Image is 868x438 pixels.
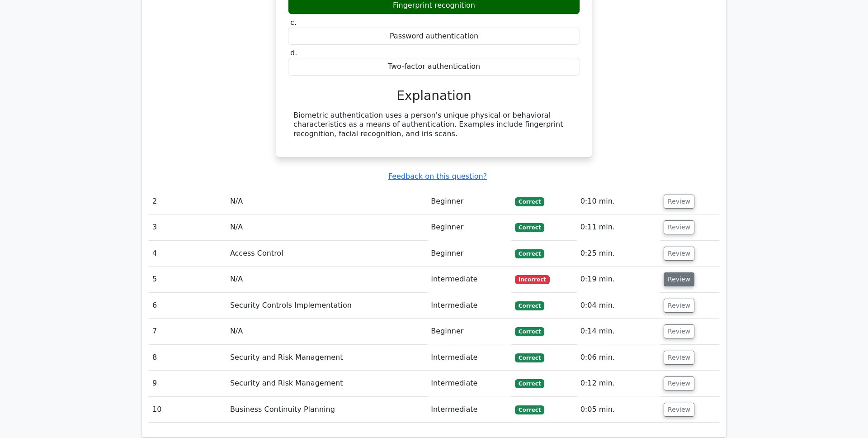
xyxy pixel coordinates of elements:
[577,214,660,240] td: 0:11 min.
[226,397,427,423] td: Business Continuity Planning
[515,275,550,284] span: Incorrect
[149,319,226,344] td: 7
[226,293,427,319] td: Security Controls Implementation
[288,58,580,76] div: Two-factor authentication
[388,172,487,181] a: Feedback on this question?
[149,267,226,292] td: 5
[290,18,297,27] span: c.
[149,189,226,214] td: 2
[427,319,511,344] td: Beginner
[226,214,427,240] td: N/A
[577,293,660,319] td: 0:04 min.
[515,301,544,310] span: Correct
[515,197,544,206] span: Correct
[664,195,694,209] button: Review
[577,345,660,371] td: 0:06 min.
[664,247,694,261] button: Review
[577,189,660,214] td: 0:10 min.
[290,48,297,57] span: d.
[226,267,427,292] td: N/A
[515,405,544,414] span: Correct
[577,371,660,396] td: 0:12 min.
[577,319,660,344] td: 0:14 min.
[427,241,511,267] td: Beginner
[664,376,694,390] button: Review
[515,379,544,388] span: Correct
[149,241,226,267] td: 4
[664,324,694,338] button: Review
[288,28,580,45] div: Password authentication
[427,214,511,240] td: Beginner
[226,371,427,396] td: Security and Risk Management
[427,371,511,396] td: Intermediate
[149,214,226,240] td: 3
[427,189,511,214] td: Beginner
[427,397,511,423] td: Intermediate
[149,345,226,371] td: 8
[149,371,226,396] td: 9
[515,353,544,362] span: Correct
[226,189,427,214] td: N/A
[427,267,511,292] td: Intermediate
[226,319,427,344] td: N/A
[515,327,544,336] span: Correct
[427,345,511,371] td: Intermediate
[664,220,694,234] button: Review
[149,293,226,319] td: 6
[226,241,427,267] td: Access Control
[515,249,544,258] span: Correct
[577,241,660,267] td: 0:25 min.
[515,223,544,232] span: Correct
[664,403,694,417] button: Review
[293,111,575,139] div: Biometric authentication uses a person's unique physical or behavioral characteristics as a means...
[577,397,660,423] td: 0:05 min.
[577,267,660,292] td: 0:19 min.
[664,272,694,286] button: Review
[293,88,575,104] h3: Explanation
[149,397,226,423] td: 10
[427,293,511,319] td: Intermediate
[226,345,427,371] td: Security and Risk Management
[664,299,694,313] button: Review
[664,351,694,365] button: Review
